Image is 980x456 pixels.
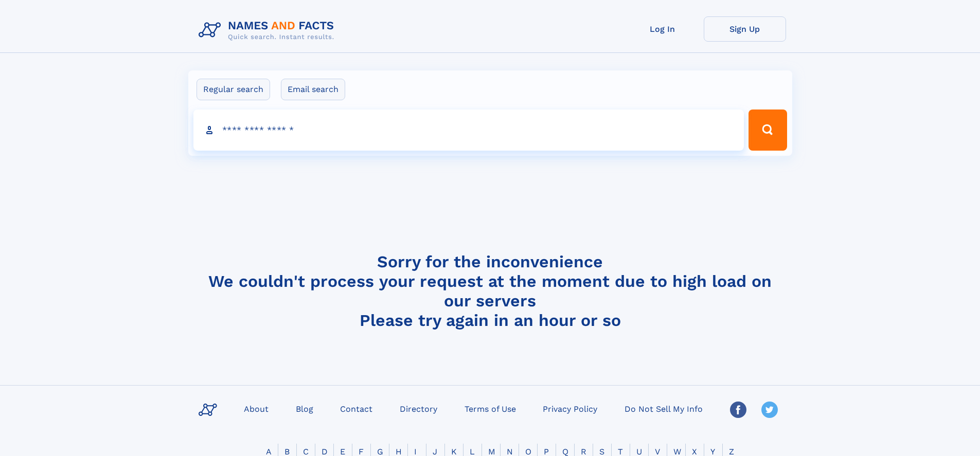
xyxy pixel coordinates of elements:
a: Blog [292,401,317,416]
a: Contact [336,401,377,416]
a: Privacy Policy [539,401,601,416]
h4: Sorry for the inconvenience We couldn't process your request at the moment due to high load on ou... [194,252,786,330]
a: About [240,401,273,416]
label: Email search [281,79,345,100]
img: Logo Names and Facts [194,16,343,44]
a: Terms of Use [460,401,520,416]
a: Log In [621,16,704,42]
label: Regular search [197,79,270,100]
a: Do Not Sell My Info [620,401,707,416]
img: Twitter [761,402,778,418]
img: Facebook [730,402,746,418]
button: Search Button [749,110,787,151]
a: Sign Up [704,16,786,42]
a: Directory [396,401,441,416]
input: search input [193,110,744,151]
